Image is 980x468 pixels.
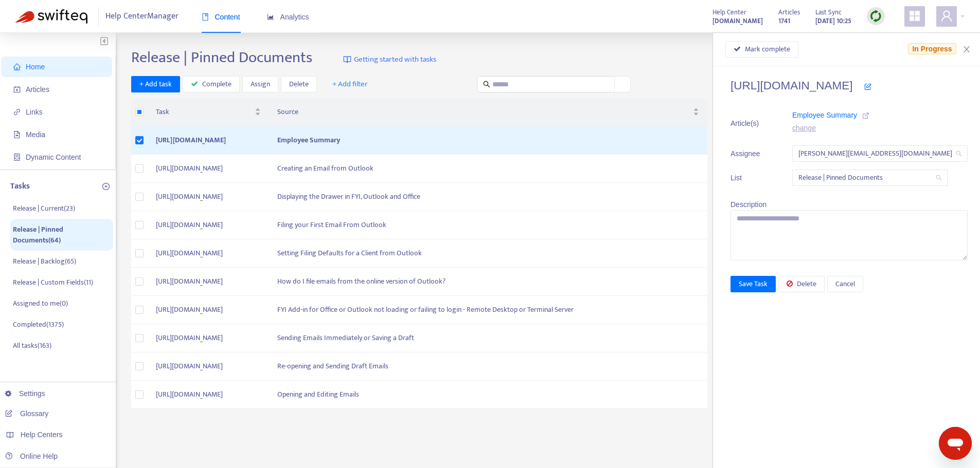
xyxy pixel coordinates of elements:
span: user [940,10,953,22]
a: Getting started with tasks [343,48,436,71]
p: Release | Custom Fields ( 11 ) [13,277,93,288]
button: Cancel [827,276,863,292]
button: + Add filter [325,76,376,92]
p: Assigned to me ( 0 ) [13,298,68,309]
span: Getting started with tasks [354,54,436,66]
td: Setting Filing Defaults for a Client from Outlook [269,239,707,268]
span: book [202,13,209,21]
span: file-image [13,131,21,138]
span: search [483,81,490,88]
span: close [963,45,971,53]
span: Assign [251,79,270,90]
td: Sending Emails Immediately or Saving a Draft [269,324,707,352]
span: List [730,172,767,183]
img: Swifteq [15,9,87,24]
td: Creating an Email from Outlook [269,155,707,183]
span: Media [26,130,45,139]
span: Task [156,106,253,118]
span: container [13,154,21,161]
img: image-link [343,55,351,64]
button: Save Task [730,276,776,292]
p: Tasks [10,180,30,193]
strong: [DATE] 10:25 [815,15,851,27]
p: Release | Pinned Documents ( 64 ) [13,224,111,246]
span: Articles [778,7,800,18]
button: + Add task [131,76,180,92]
td: [URL][DOMAIN_NAME] [148,155,269,183]
td: [URL][DOMAIN_NAME] [148,126,269,155]
td: [URL][DOMAIN_NAME] [148,239,269,268]
button: Close [959,45,974,54]
button: Complete [183,76,240,92]
span: + Add task [139,79,172,90]
span: Mark complete [745,44,790,55]
p: Release | Current ( 23 ) [13,203,75,214]
a: change [792,124,816,132]
span: + Add filter [332,78,368,90]
img: sync.dc5367851b00ba804db3.png [869,10,882,23]
span: search [936,175,942,181]
span: In Progress [908,43,956,54]
h2: Release | Pinned Documents [131,48,312,67]
iframe: Button to launch messaging window [939,427,972,460]
td: Employee Summary [269,126,707,155]
a: [DOMAIN_NAME] [712,15,763,27]
span: link [13,108,21,116]
td: Displaying the Drawer in FYI, Outlook and Office [269,183,707,211]
span: Source [277,106,691,118]
button: Delete [778,276,825,292]
td: [URL][DOMAIN_NAME] [148,296,269,324]
span: Dynamic Content [26,153,81,161]
p: Completed ( 1375 ) [13,319,64,330]
span: Links [26,108,43,116]
span: Content [202,13,240,21]
button: Delete [281,76,317,92]
span: kelly.sofia@fyi.app [798,146,961,161]
td: Filing your First Email From Outlook [269,211,707,239]
span: home [13,63,21,70]
button: Assign [242,76,278,92]
td: Opening and Editing Emails [269,381,707,409]
p: All tasks ( 163 ) [13,340,51,351]
strong: 1741 [778,15,790,27]
span: Description [730,200,767,209]
h4: [URL][DOMAIN_NAME] [730,79,968,92]
span: Delete [797,278,816,290]
td: [URL][DOMAIN_NAME] [148,268,269,296]
td: [URL][DOMAIN_NAME] [148,324,269,352]
span: search [956,151,962,157]
td: [URL][DOMAIN_NAME] [148,183,269,211]
span: appstore [908,10,921,22]
span: Assignee [730,148,767,159]
td: FYI Add-in for Office or Outlook not loading or failing to login - Remote Desktop or Terminal Server [269,296,707,324]
span: Save Task [739,278,768,290]
span: Cancel [835,278,855,290]
span: Help Centers [21,430,63,439]
td: [URL][DOMAIN_NAME] [148,381,269,409]
span: Employee Summary [792,111,857,119]
td: [URL][DOMAIN_NAME] [148,352,269,381]
span: Articles [26,85,49,93]
th: Task [148,98,269,126]
span: Release | Pinned Documents [798,170,941,185]
a: Glossary [5,409,48,418]
span: account-book [13,86,21,93]
span: Help Center [712,7,746,18]
p: Release | Backlog ( 65 ) [13,256,76,267]
span: Delete [289,79,309,90]
strong: [DOMAIN_NAME] [712,15,763,27]
span: Help Center Manager [105,7,179,26]
td: Re-opening and Sending Draft Emails [269,352,707,381]
span: Complete [202,79,231,90]
th: Source [269,98,707,126]
td: How do I file emails from the online version of Outlook? [269,268,707,296]
span: area-chart [267,13,274,21]
a: Settings [5,389,45,398]
span: Home [26,63,45,71]
span: Last Sync [815,7,842,18]
button: Mark complete [725,41,798,58]
a: Online Help [5,452,58,460]
span: Analytics [267,13,309,21]
td: [URL][DOMAIN_NAME] [148,211,269,239]
span: Article(s) [730,118,767,129]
